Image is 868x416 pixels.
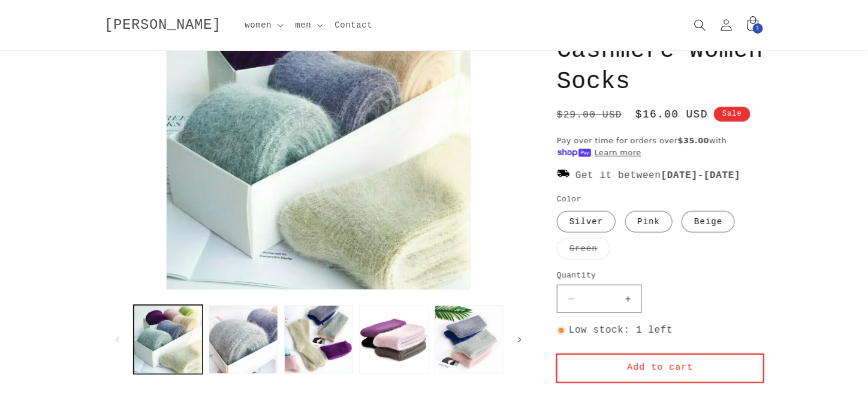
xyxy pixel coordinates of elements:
[328,13,380,38] a: Contact
[557,108,622,122] s: $29.00 USD
[557,354,764,382] button: Add to cart
[359,305,428,374] button: Load image 4 in gallery view
[209,305,278,374] button: Load image 2 in gallery view
[557,194,583,206] legend: Color
[756,23,759,34] span: 1
[687,12,713,38] summary: Search
[104,327,131,353] button: Slide left
[557,211,616,233] label: Silver
[625,211,673,233] label: Pink
[238,13,288,38] summary: women
[284,305,353,374] button: Load image 3 in gallery view
[435,305,504,374] button: Load image 5 in gallery view
[557,238,610,260] label: Green
[100,14,226,37] a: [PERSON_NAME]
[557,167,764,185] p: Get it between
[245,20,272,31] span: women
[507,327,533,353] button: Slide right
[557,167,569,182] img: 1670915.png
[661,170,698,181] span: [DATE]
[714,107,751,122] span: Sale
[704,170,740,181] span: [DATE]
[557,322,764,339] p: Low stock: 1 left
[296,20,312,31] span: men
[557,4,764,98] h1: Luxury Cashmere Women Socks
[134,305,203,374] button: Load image 1 in gallery view
[682,211,735,233] label: Beige
[288,13,328,38] summary: men
[104,17,221,33] span: [PERSON_NAME]
[335,20,373,31] span: Contact
[661,170,741,181] strong: -
[635,107,708,123] span: $16.00 USD
[557,270,764,282] label: Quantity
